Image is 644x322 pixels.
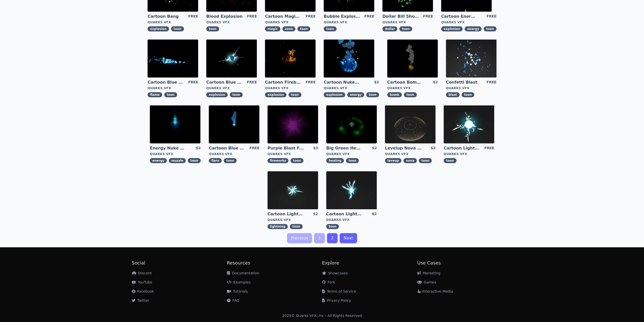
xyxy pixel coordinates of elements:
[324,14,360,19] a: Bubble Explosion
[326,171,377,209] img: imgAlt
[403,158,417,163] span: nova
[297,26,310,31] span: toon
[188,80,198,85] div: FREE
[132,289,154,293] a: Facebook
[209,105,259,143] img: imgAlt
[265,26,280,31] span: magic
[290,158,303,163] span: toon
[206,80,243,85] a: Cartoon Blue Gas Explosion
[417,259,512,267] h2: Use Cases
[372,211,377,217] div: $2
[227,259,322,267] h2: Resources
[171,26,184,31] span: toon
[444,158,456,163] span: toon
[441,14,477,19] a: Cartoon Energy Explosion
[326,105,377,143] img: imgAlt
[387,80,424,85] a: Cartoon Bomb Fuse
[444,105,494,143] img: imgAlt
[150,145,186,151] a: Energy Nuke Muzzle Flash
[250,145,259,151] div: FREE
[169,158,186,163] span: muzzle
[326,152,377,156] div: Quarks VFX
[196,145,201,151] div: $2
[267,105,318,143] img: imgAlt
[148,20,198,24] div: Quarks VFX
[326,218,377,222] div: Quarks VFX
[364,14,374,19] div: FREE
[385,105,435,143] img: imgAlt
[206,20,257,24] div: Quarks VFX
[227,289,248,293] a: Tutorials
[484,26,496,31] span: toon
[227,280,251,284] a: Examples
[374,80,379,85] div: $2
[209,158,222,163] span: flare
[287,233,312,243] a: Previous
[265,92,286,97] span: explosion
[433,80,438,85] div: $2
[417,271,441,275] a: Marketing
[431,145,435,151] div: $2
[446,80,482,85] a: Confetti Blast
[346,158,359,163] span: toon
[484,145,494,151] div: FREE
[265,20,316,24] div: Quarks VFX
[148,14,184,19] a: Cartoon Bang
[324,86,379,90] div: Quarks VFX
[326,158,344,163] span: healing
[148,92,162,97] span: flame
[444,152,494,156] div: Quarks VFX
[441,20,496,24] div: Quarks VFX
[326,211,363,217] a: Cartoon Lightning Ball with Bloom
[419,158,432,163] span: toon
[206,86,257,90] div: Quarks VFX
[132,259,227,267] h2: Social
[382,14,419,19] a: Dollar Bill Shower
[306,14,316,19] div: FREE
[465,26,482,31] span: energy
[150,152,201,156] div: Quarks VFX
[340,233,357,243] a: Next
[267,224,288,229] span: lightning
[313,211,318,217] div: $2
[314,233,325,243] a: 1
[148,40,198,78] img: imgAlt
[306,80,316,85] div: FREE
[148,86,198,90] div: Quarks VFX
[444,145,480,151] a: Cartoon Lightning Ball
[267,171,318,209] img: imgAlt
[322,298,351,302] a: Privacy Policy
[324,26,337,31] span: toon
[387,92,402,97] span: bomb
[387,86,438,90] div: Quarks VFX
[267,152,318,156] div: Quarks VFX
[282,26,296,31] span: zone
[188,14,198,19] div: FREE
[382,26,397,31] span: dollar
[324,40,374,78] img: imgAlt
[382,20,433,24] div: Quarks VFX
[486,14,496,19] div: FREE
[385,158,401,163] span: leveup
[267,145,304,151] a: Purple Blast Fireworks
[148,80,184,85] a: Cartoon Blue Flamethrower
[417,280,436,284] a: Games
[206,40,257,78] img: imgAlt
[227,271,259,275] a: Documentation
[326,224,339,229] span: toon
[206,14,243,19] a: Blood Explosion
[372,145,377,151] div: $2
[206,92,228,97] span: explosion
[327,233,338,243] a: 2
[206,26,219,31] span: toon
[486,80,496,85] div: FREE
[247,14,257,19] div: FREE
[441,26,463,31] span: explosion
[313,145,318,151] div: $3
[224,158,237,163] span: toon
[322,280,335,284] a: Fork
[267,218,318,222] div: Quarks VFX
[326,145,363,151] a: Big Green Healing Effect
[399,26,412,31] span: toon
[324,80,360,85] a: Cartoon Nuke Energy Explosion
